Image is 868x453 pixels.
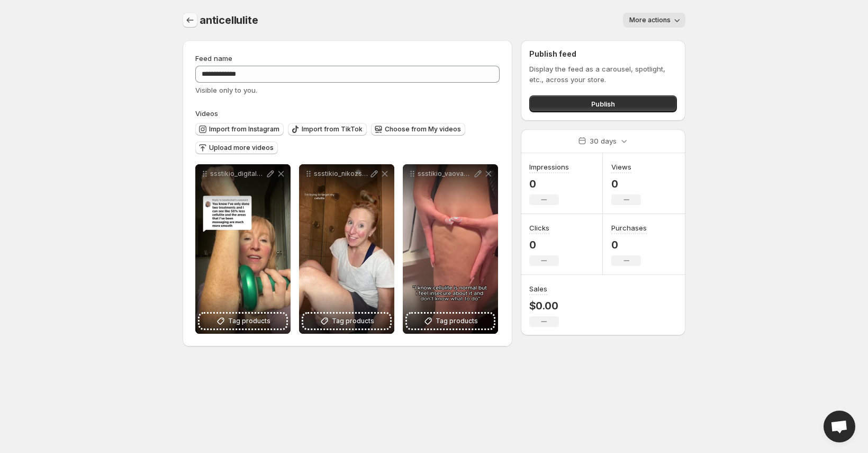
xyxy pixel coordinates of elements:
span: Import from Instagram [209,125,279,134]
button: Choose from My videos [371,123,465,136]
button: Tag products [407,314,494,328]
h2: Publish feed [529,49,677,59]
h3: Clicks [529,223,549,233]
button: Tag products [303,314,390,328]
span: More actions [629,16,671,24]
a: Open chat [824,411,855,442]
p: 0 [611,177,641,190]
p: ssstikio_nikozstore_1754073579594 [314,170,369,178]
span: Tag products [436,316,478,326]
button: Upload more videos [195,141,278,154]
span: anticellulite [200,14,258,26]
h3: Impressions [529,162,569,172]
span: Publish [591,99,615,109]
p: 30 days [590,136,617,146]
span: Choose from My videos [385,125,461,134]
span: Tag products [228,316,270,326]
button: Settings [183,13,197,28]
p: ssstikio_vaovacshop_1754073558814 [418,170,473,178]
span: Visible only to you. [195,86,257,94]
span: Upload more videos [209,144,274,152]
p: 0 [529,177,569,190]
h3: Sales [529,283,547,294]
div: ssstikio_digitalwithkelly_1754073786945Tag products [195,164,291,334]
p: 0 [611,238,647,251]
span: Videos [195,109,218,118]
h3: Purchases [611,223,647,233]
button: Import from TikTok [288,123,367,136]
button: Import from Instagram [195,123,284,136]
button: Publish [529,95,677,112]
div: ssstikio_vaovacshop_1754073558814Tag products [403,164,498,334]
button: Tag products [200,314,286,328]
p: ssstikio_digitalwithkelly_1754073786945 [210,170,265,178]
p: $0.00 [529,299,559,312]
button: More actions [623,13,685,28]
span: Import from TikTok [302,125,363,134]
p: Display the feed as a carousel, spotlight, etc., across your store. [529,64,677,85]
span: Feed name [195,54,232,63]
h3: Views [611,162,631,172]
p: 0 [529,238,559,251]
span: Tag products [332,316,374,326]
div: ssstikio_nikozstore_1754073579594Tag products [299,164,394,334]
